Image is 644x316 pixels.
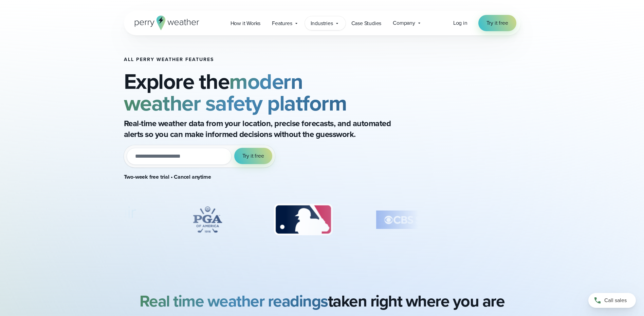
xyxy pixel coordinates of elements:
[180,203,235,237] div: 5 of 8
[124,118,395,140] p: Real-time weather data from your location, precise forecasts, and automated alerts so you can mak...
[180,203,235,237] img: PGA.svg
[242,152,264,160] span: Try it free
[272,19,292,27] span: Features
[393,19,415,27] span: Company
[372,203,468,237] div: 7 of 8
[124,203,419,240] div: slideshow
[51,203,148,237] div: 4 of 8
[124,57,419,62] h1: All Perry Weather Features
[372,203,468,237] img: CBS-Sports.svg
[140,292,505,311] h2: taken right where you are
[124,65,347,119] strong: modern weather safety platform
[234,148,272,164] button: Try it free
[346,16,387,30] a: Case Studies
[225,16,266,30] a: How it Works
[124,71,419,114] h2: Explore the
[231,19,261,27] span: How it Works
[124,173,211,181] strong: Two-week free trial • Cancel anytime
[267,203,339,237] img: MLB.svg
[140,289,328,313] strong: Real time weather readings
[351,19,382,27] span: Case Studies
[486,19,508,27] span: Try it free
[267,203,339,237] div: 6 of 8
[453,19,467,27] a: Log in
[588,293,636,308] a: Call sales
[311,19,333,27] span: Industries
[604,296,627,304] span: Call sales
[478,15,516,31] a: Try it free
[51,203,148,237] img: Amazon-Air.svg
